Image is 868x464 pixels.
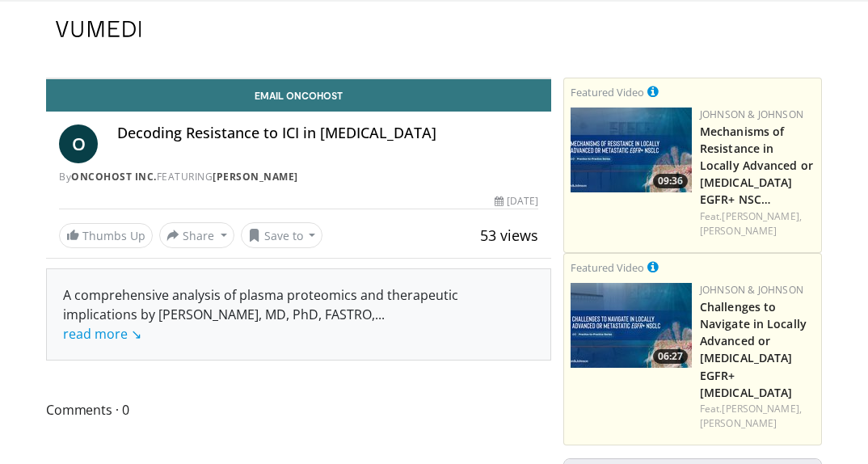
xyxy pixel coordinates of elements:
button: Share [159,222,234,248]
div: Feat. [700,209,815,238]
a: read more ↘ [63,325,141,343]
img: 7845151f-d172-4318-bbcf-4ab447089643.jpeg.150x105_q85_crop-smart_upscale.jpg [571,283,692,368]
a: Challenges to Navigate in Locally Advanced or [MEDICAL_DATA] EGFR+ [MEDICAL_DATA] [700,299,807,400]
a: Thumbs Up [59,223,153,248]
span: 06:27 [653,349,688,364]
a: Oncohost Inc. [71,170,157,183]
a: This is paid for by Johnson & Johnson [647,82,659,100]
a: [PERSON_NAME] [213,170,298,183]
a: Mechanisms of Resistance in Locally Advanced or [MEDICAL_DATA] EGFR+ NSC… [700,124,813,207]
img: VuMedi Logo [56,21,141,37]
small: Featured Video [571,260,644,275]
a: 09:36 [571,108,692,192]
img: 84252362-9178-4a34-866d-0e9c845de9ea.jpeg.150x105_q85_crop-smart_upscale.jpg [571,108,692,192]
a: Johnson & Johnson [700,108,803,121]
a: Johnson & Johnson [700,283,803,297]
small: Featured Video [571,85,644,99]
span: 53 views [480,226,538,245]
a: O [59,124,98,163]
div: Feat. [700,402,815,431]
a: This is paid for by Johnson & Johnson [647,258,659,276]
span: 09:36 [653,174,688,188]
button: Save to [241,222,323,248]
div: By FEATURING [59,170,538,184]
a: [PERSON_NAME] [700,224,777,238]
a: [PERSON_NAME], [722,402,801,415]
a: 06:27 [571,283,692,368]
div: A comprehensive analysis of plasma proteomics and therapeutic implications by [PERSON_NAME], MD, ... [63,285,534,344]
div: [DATE] [495,194,538,209]
h3: Mechanisms of Resistance in Locally Advanced or Metastatic EGFR+ NSCLC [700,122,815,208]
a: Email Oncohost [46,79,551,112]
span: Comments 0 [46,399,551,420]
a: [PERSON_NAME] [700,416,777,430]
h4: Decoding Resistance to ICI in [MEDICAL_DATA] [117,124,538,142]
a: [PERSON_NAME], [722,209,801,223]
